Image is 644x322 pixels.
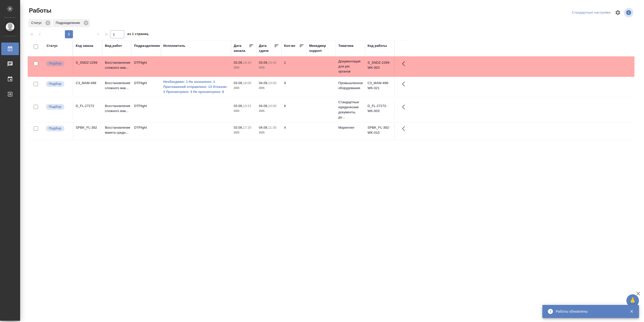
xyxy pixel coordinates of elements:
[338,100,363,120] p: Стандартные юридические документы, до...
[365,58,394,75] td: S_SNDZ-2299-WK-003
[243,81,251,85] p: 18:00
[132,78,161,96] td: DTPlight
[234,61,243,64] p: 03.09,
[49,61,61,66] p: Подбор
[234,126,243,129] p: 03.09,
[259,130,279,135] p: 2025
[234,65,254,70] p: 2025
[338,81,363,91] p: Промышленное оборудование
[132,58,161,75] td: DTPlight
[163,79,229,94] a: Необходимо: 1 Не назначено: 1 Приглашений отправлено: 13 Отказов: 3 Просмотрено: 4 Не просмотрено: 6
[612,7,624,19] span: Настроить таблицу
[284,43,295,48] div: Кол-во
[76,103,100,109] div: D_FL-27272
[234,43,249,53] div: Дата начала
[49,126,61,131] p: Подбор
[259,86,279,91] p: 2025
[268,81,276,85] p: 13:00
[28,7,51,15] span: Работы
[259,61,268,64] p: 03.09,
[338,125,363,130] p: Маркетинг
[76,81,100,86] div: C3_MAM-498
[259,43,274,53] div: Дата сдачи
[105,81,129,91] p: Восстановление сложного мак...
[365,123,394,140] td: SPBK_FL-382-WK-010
[47,43,58,48] div: Статус
[281,78,307,96] td: 9
[309,43,333,53] div: Менеджер support
[268,104,276,108] p: 10:00
[45,125,70,132] div: Можно подбирать исполнителей
[76,60,100,65] div: S_SNDZ-2299
[626,309,637,314] button: Закрыть
[259,104,268,108] p: 04.09,
[234,109,254,114] p: 2025
[134,43,160,48] div: Подразделение
[163,43,185,48] div: Исполнитель
[268,61,276,64] p: 19:40
[365,78,394,96] td: C3_MAM-498-WK-021
[49,81,61,86] p: Подбор
[259,126,268,129] p: 04.09,
[76,125,100,130] div: SPBK_FL-382
[243,61,251,64] p: 18:42
[45,60,70,67] div: Можно подбирать исполнителей
[105,103,129,114] p: Восстановление сложного мак...
[105,125,129,135] p: Восстановление макета средн...
[45,103,70,110] div: Можно подбирать исполнителей
[556,309,622,314] div: Работы обновлены
[338,43,353,48] div: Тематика
[259,109,279,114] p: 2025
[243,126,251,129] p: 17:20
[31,20,44,25] p: Статус
[234,104,243,108] p: 03.09,
[132,101,161,119] td: DTPlight
[365,101,394,119] td: D_FL-27272-WK-003
[243,104,251,108] p: 13:51
[399,58,411,70] button: Здесь прячутся важные кнопки
[259,81,268,85] p: 04.09,
[399,101,411,113] button: Здесь прячутся важные кнопки
[281,123,307,140] td: 4
[281,101,307,119] td: 6
[234,81,243,85] p: 03.09,
[268,126,276,129] p: 11:30
[281,58,307,75] td: 1
[76,43,93,48] div: Код заказа
[105,43,122,48] div: Вид работ
[259,65,279,70] p: 2025
[571,9,612,17] div: split button
[127,31,148,38] span: из 1 страниц
[368,43,387,48] div: Код работы
[234,130,254,135] p: 2025
[49,104,61,109] p: Подбор
[56,20,82,25] p: Подразделение
[132,123,161,140] td: DTPlight
[234,86,254,91] p: 2025
[399,123,411,135] button: Здесь прячутся важные кнопки
[626,294,639,307] button: 🙏
[628,295,637,306] span: 🙏
[105,60,129,70] p: Восстановление сложного мак...
[624,8,634,17] span: Посмотреть информацию
[338,59,363,74] p: Документация для рег. органов
[53,19,90,27] div: Подразделение
[399,78,411,90] button: Здесь прячутся важные кнопки
[28,19,52,27] div: Статус
[45,81,70,87] div: Можно подбирать исполнителей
